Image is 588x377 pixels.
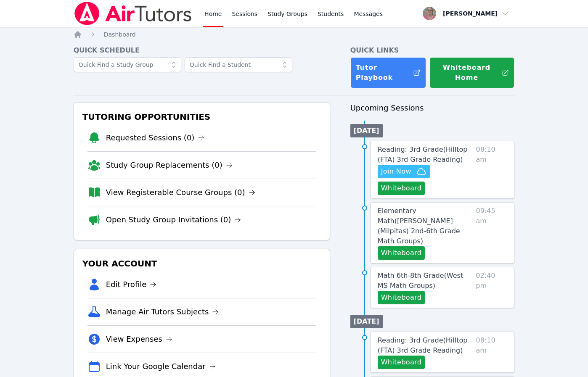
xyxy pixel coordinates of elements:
[106,361,216,372] a: Link Your Google Calendar
[74,57,181,72] input: Quick Find a Study Group
[354,10,383,18] span: Messages
[104,30,136,39] a: Dashboard
[350,315,383,328] li: [DATE]
[378,291,425,304] button: Whiteboard
[106,279,157,290] a: Edit Profile
[429,57,515,88] button: Whiteboard Home
[378,356,425,369] button: Whiteboard
[74,45,330,55] h4: Quick Schedule
[378,165,430,178] button: Join Now
[81,256,323,271] h3: Your Account
[378,145,473,165] a: Reading: 3rd Grade(Hilltop (FTA) 3rd Grade Reading)
[378,182,425,195] button: Whiteboard
[106,333,172,345] a: View Expenses
[74,2,193,25] img: Air Tutors
[106,214,241,226] a: Open Study Group Invitations (0)
[378,272,464,290] span: Math 6th-8th Grade ( West MS Math Groups )
[378,336,468,354] span: Reading: 3rd Grade ( Hilltop (FTA) 3rd Grade Reading )
[476,206,508,260] span: 09:45 am
[378,271,473,291] a: Math 6th-8th Grade(West MS Math Groups)
[106,132,205,144] a: Requested Sessions (0)
[476,271,507,304] span: 02:40 pm
[106,159,233,171] a: Study Group Replacements (0)
[378,335,473,356] a: Reading: 3rd Grade(Hilltop (FTA) 3rd Grade Reading)
[185,57,292,72] input: Quick Find a Student
[378,145,468,163] span: Reading: 3rd Grade ( Hilltop (FTA) 3rd Grade Reading )
[106,187,255,198] a: View Registerable Course Groups (0)
[476,145,508,195] span: 08:10 am
[74,30,515,39] nav: Breadcrumb
[106,306,219,318] a: Manage Air Tutors Subjects
[476,335,508,369] span: 08:10 am
[81,109,323,124] h3: Tutoring Opportunities
[350,102,515,114] h3: Upcoming Sessions
[350,45,515,55] h4: Quick Links
[381,166,411,177] span: Join Now
[378,206,473,246] a: Elementary Math([PERSON_NAME] (Milpitas) 2nd-6th Grade Math Groups)
[104,31,136,38] span: Dashboard
[350,57,426,88] a: Tutor Playbook
[378,207,460,245] span: Elementary Math ( [PERSON_NAME] (Milpitas) 2nd-6th Grade Math Groups )
[350,124,383,137] li: [DATE]
[378,246,425,260] button: Whiteboard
